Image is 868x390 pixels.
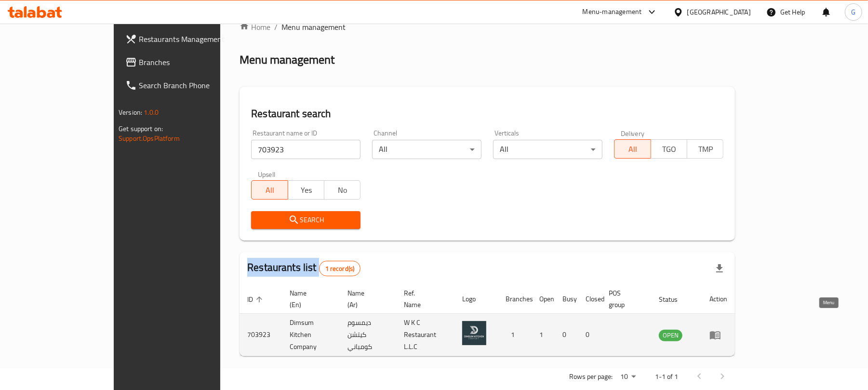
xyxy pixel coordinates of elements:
button: Search [251,211,361,229]
span: Menu management [281,21,346,33]
span: Version: [119,106,142,119]
h2: Menu management [240,52,334,67]
div: All [493,140,602,159]
div: All [372,140,481,159]
button: All [614,139,651,159]
span: Ref. Name [404,287,443,310]
span: OPEN [659,330,682,341]
span: TMP [691,142,720,156]
span: G [851,7,855,17]
div: Rows per page: [616,370,640,384]
div: Export file [708,257,731,280]
th: Closed [578,284,601,314]
span: All [618,142,647,156]
table: enhanced table [240,284,735,356]
button: All [251,180,288,200]
button: TMP [687,139,723,159]
span: Search [259,214,353,226]
a: Support.OpsPlatform [119,132,180,145]
a: Search Branch Phone [118,74,259,97]
th: Busy [555,284,578,314]
td: 703923 [240,314,282,356]
p: Rows per page: [569,371,613,383]
td: 1 [532,314,555,356]
li: / [274,21,278,33]
th: Action [702,284,735,314]
nav: breadcrumb [240,21,735,33]
button: Yes [288,180,324,200]
p: 1-1 of 1 [655,371,678,383]
span: POS group [609,287,640,310]
div: [GEOGRAPHIC_DATA] [687,7,751,17]
span: Yes [292,183,320,197]
td: Dimsum Kitchen Company [282,314,340,356]
span: Name (En) [290,287,328,310]
span: Search Branch Phone [139,80,251,91]
span: Name (Ar) [347,287,385,310]
td: W K C Restaurant L.L.C [397,314,454,356]
button: No [324,180,361,200]
a: Restaurants Management [118,27,259,51]
th: Logo [454,284,498,314]
img: Dimsum Kitchen Company [462,321,486,345]
label: Delivery [621,130,645,136]
span: No [328,183,357,197]
h2: Restaurant search [251,107,723,121]
h2: Restaurants list [247,260,361,276]
span: 1 record(s) [320,264,361,273]
th: Open [532,284,555,314]
a: Branches [118,51,259,74]
button: TGO [651,139,687,159]
input: Search for restaurant name or ID.. [251,140,361,159]
div: Total records count [319,261,361,276]
div: Menu-management [583,6,642,18]
td: 1 [498,314,532,356]
td: 0 [555,314,578,356]
label: Upsell [258,171,276,177]
span: Branches [139,56,251,68]
span: ID [247,294,266,305]
td: 0 [578,314,601,356]
th: Branches [498,284,532,314]
span: TGO [655,142,683,156]
span: All [255,183,284,197]
span: Get support on: [119,122,163,135]
span: 1.0.0 [144,106,159,119]
span: Restaurants Management [139,33,251,45]
td: ديمسوم كيتشن كومباني [340,314,397,356]
span: Status [659,294,690,305]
